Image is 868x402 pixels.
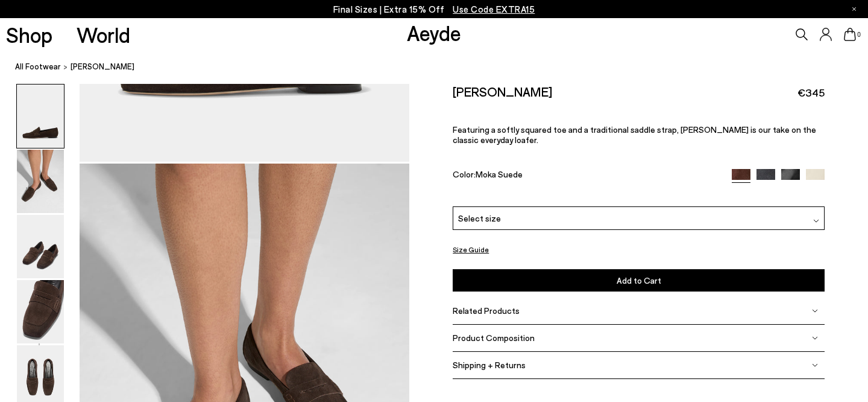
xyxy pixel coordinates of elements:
[453,333,535,343] span: Product Composition
[453,124,825,145] p: Featuring a softly squared toe and a traditional saddle strap, [PERSON_NAME] is our take on the c...
[453,168,720,182] div: Color:
[812,308,818,314] img: svg%3E
[453,4,535,14] span: Navigate to /collections/ss25-final-sizes
[15,51,868,84] nav: breadcrumb
[856,31,862,38] span: 0
[844,28,856,41] a: 0
[617,275,661,286] span: Add to Cart
[333,2,535,17] p: Final Sizes | Extra 15% Off
[15,60,61,73] a: All Footwear
[17,150,64,213] img: Lana Suede Loafers - Image 2
[407,20,461,45] a: Aeyde
[476,168,523,179] span: Moka Suede
[453,360,526,370] span: Shipping + Returns
[458,212,501,225] span: Select size
[453,305,520,316] span: Related Products
[453,242,489,257] button: Size Guide
[77,24,130,45] a: World
[797,85,825,100] span: €345
[812,362,818,368] img: svg%3E
[17,215,64,278] img: Lana Suede Loafers - Image 3
[453,84,552,99] h2: [PERSON_NAME]
[6,24,52,45] a: Shop
[71,60,134,73] span: [PERSON_NAME]
[453,269,825,292] button: Add to Cart
[813,218,819,224] img: svg%3E
[17,280,64,343] img: Lana Suede Loafers - Image 4
[812,335,818,341] img: svg%3E
[17,85,64,148] img: Lana Suede Loafers - Image 1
